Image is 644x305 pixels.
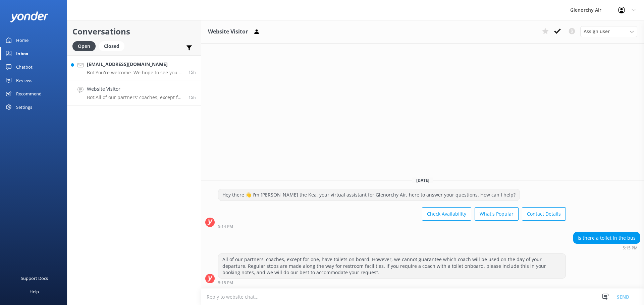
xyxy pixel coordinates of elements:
span: Sep 21 2025 05:28pm (UTC +12:00) Pacific/Auckland [189,69,196,75]
div: Is there a toilet in the bus [574,232,640,244]
div: Sep 21 2025 05:15pm (UTC +12:00) Pacific/Auckland [573,245,640,250]
div: Sep 21 2025 05:14pm (UTC +12:00) Pacific/Auckland [218,224,566,229]
a: [EMAIL_ADDRESS][DOMAIN_NAME]Bot:You're welcome. We hope to see you at [GEOGRAPHIC_DATA] Air soon!15h [67,55,201,80]
div: Assign User [580,26,637,37]
span: [DATE] [412,177,433,183]
div: Sep 21 2025 05:15pm (UTC +12:00) Pacific/Auckland [218,280,566,285]
div: All of our partners' coaches, except for one, have toilets on board. However, we cannot guarantee... [218,254,566,278]
div: Inbox [16,47,29,60]
button: Contact Details [522,207,566,221]
strong: 5:15 PM [218,281,233,285]
span: Sep 21 2025 05:15pm (UTC +12:00) Pacific/Auckland [189,94,196,100]
h2: Conversations [72,25,196,38]
div: Support Docs [21,272,48,285]
strong: 5:15 PM [623,246,638,250]
div: Open [72,41,96,51]
button: What's Popular [475,207,519,221]
div: Settings [16,100,32,114]
button: Check Availability [422,207,471,221]
div: Closed [99,41,124,51]
p: Bot: All of our partners' coaches, except for one, have toilets on board. However, we cannot guar... [87,94,183,100]
span: Assign user [584,28,610,35]
p: Bot: You're welcome. We hope to see you at [GEOGRAPHIC_DATA] Air soon! [87,70,183,76]
img: yonder-white-logo.png [10,11,49,22]
strong: 5:14 PM [218,225,233,229]
div: Hey there 👋 I'm [PERSON_NAME] the Kea, your virtual assistant for Glenorchy Air, here to answer y... [218,189,520,201]
h4: Website Visitor [87,85,183,93]
div: Chatbot [16,60,33,74]
div: Help [30,285,39,298]
div: Recommend [16,87,42,100]
a: Open [72,42,99,50]
div: Home [16,33,29,47]
a: Website VisitorBot:All of our partners' coaches, except for one, have toilets on board. However, ... [67,80,201,105]
h4: [EMAIL_ADDRESS][DOMAIN_NAME] [87,61,183,68]
h3: Website Visitor [208,27,248,36]
div: Reviews [16,74,32,87]
a: Closed [99,42,128,50]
